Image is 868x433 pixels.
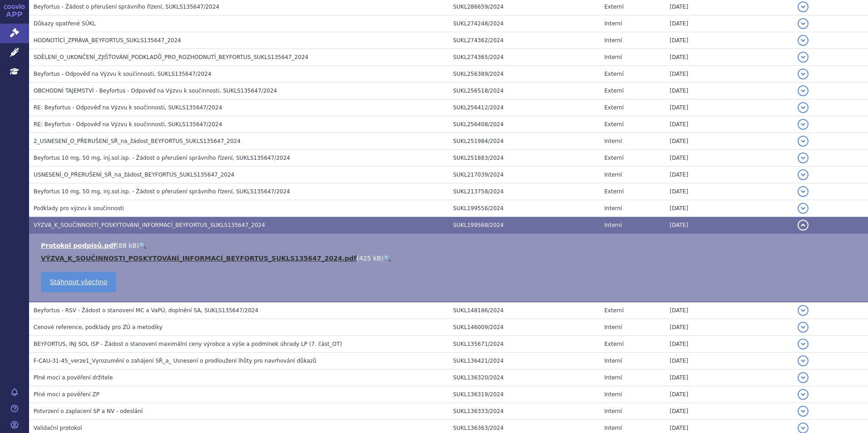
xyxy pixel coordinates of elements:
span: Validační protokol [34,425,82,431]
a: VÝZVA_K_SOUČINNOSTI_POSKYTOVÁNÍ_INFORMACÍ_BEYFORTUS_SUKLS135647_2024.pdf [41,255,356,262]
button: detail [798,18,809,29]
td: SUKL256389/2024 [449,66,600,83]
button: detail [798,153,809,163]
button: detail [798,406,809,417]
button: detail [798,1,809,12]
button: detail [798,85,809,96]
button: detail [798,355,809,366]
button: detail [798,169,809,180]
td: [DATE] [665,200,793,217]
td: SUKL251883/2024 [449,150,600,167]
td: SUKL136320/2024 [449,369,600,386]
li: ( ) [41,254,859,263]
td: SUKL256518/2024 [449,83,600,99]
button: detail [798,339,809,349]
button: detail [798,203,809,214]
button: detail [798,220,809,231]
td: SUKL146009/2024 [449,319,600,336]
span: Interní [604,54,622,60]
button: detail [798,52,809,63]
button: detail [798,119,809,130]
span: Externí [604,307,623,314]
span: Beyfortus 10 mg, 50 mg, inj.sol.isp. - Žádost o přerušení správního řízení, SUKLS135647/2024 [34,155,290,161]
span: Interní [604,391,622,398]
span: Interní [604,222,622,228]
td: SUKL148186/2024 [449,302,600,319]
td: SUKL136333/2024 [449,403,600,420]
td: [DATE] [665,49,793,66]
td: SUKL136319/2024 [449,386,600,403]
span: Podklady pro výzvu k součinnosti [34,205,124,212]
span: Plné moci a pověření ZP [34,391,99,398]
button: detail [798,372,809,383]
span: Beyfortus - RSV - Žádost o stanovení MC a VaPÚ, doplnění SA, SUKLS135647/2024 [34,307,258,314]
a: Protokol podpisů.pdf [41,242,116,249]
button: detail [798,186,809,197]
button: detail [798,389,809,400]
span: Externí [604,104,623,111]
td: SUKL274362/2024 [449,32,600,49]
span: Externí [604,341,623,347]
td: [DATE] [665,167,793,183]
span: 425 kB [359,255,381,262]
span: Cenové reference, podklady pro ZÚ a metodiky [34,324,163,330]
td: [DATE] [665,183,793,200]
td: [DATE] [665,133,793,150]
span: RE: Beyfortus - Odpověď na Výzvu k součinnosti, SUKLS135647/2024 [34,121,222,128]
span: BEYFORTUS, INJ SOL ISP - Žádost o stanovení maximální ceny výrobce a výše a podmínek úhrady LP (7... [34,341,342,347]
td: [DATE] [665,32,793,49]
button: detail [798,102,809,113]
span: Důkazy opatřené SÚKL [34,20,96,27]
td: [DATE] [665,302,793,319]
td: [DATE] [665,116,793,133]
td: [DATE] [665,217,793,234]
button: detail [798,69,809,79]
span: Interní [604,205,622,212]
span: SDĚLENÍ_O_UKONČENÍ_ZJIŠŤOVÁNÍ_PODKLADŮ_PRO_ROZHODNUTÍ_BEYFORTUS_SUKLS135647_2024 [34,54,308,60]
td: [DATE] [665,336,793,353]
td: SUKL256412/2024 [449,99,600,116]
td: SUKL274365/2024 [449,49,600,66]
td: SUKL213758/2024 [449,183,600,200]
button: detail [798,322,809,333]
span: Externí [604,4,623,10]
span: Interní [604,138,622,144]
span: Plné moci a pověření držitele [34,374,113,381]
span: Beyfortus 10 mg, 50 mg, inj.sol.isp. - Žádost o přerušení správního řízení, SUKLS135647/2024 [34,188,290,195]
td: [DATE] [665,83,793,99]
span: Interní [604,374,622,381]
td: [DATE] [665,15,793,32]
td: SUKL256408/2024 [449,116,600,133]
td: [DATE] [665,150,793,167]
span: Interní [604,324,622,330]
span: Beyfortus - Žádost o přerušení správního řízení, SUKLS135647/2024 [34,4,219,10]
span: Externí [604,71,623,77]
td: SUKL136421/2024 [449,353,600,369]
td: SUKL199556/2024 [449,200,600,217]
td: [DATE] [665,386,793,403]
span: F-CAU-31-45_verze1_Vyrozumění o zahájení SŘ_a_ Usnesení o prodloužení lhůty pro navrhování důkazů [34,358,316,364]
td: SUKL199568/2024 [449,217,600,234]
a: 🔍 [139,242,147,249]
a: 🔍 [384,255,391,262]
td: [DATE] [665,353,793,369]
button: detail [798,136,809,147]
td: [DATE] [665,403,793,420]
span: 88 kB [118,242,137,249]
a: Stáhnout všechno [41,272,116,292]
span: Interní [604,37,622,44]
span: VÝZVA_K_SOUČINNOSTI_POSKYTOVÁNÍ_INFORMACÍ_BEYFORTUS_SUKLS135647_2024 [34,222,265,228]
span: Interní [604,172,622,178]
span: HODNOTÍCÍ_ZPRÁVA_BEYFORTUS_SUKLS135647_2024 [34,37,181,44]
li: ( ) [41,241,859,250]
td: SUKL135671/2024 [449,336,600,353]
span: Interní [604,358,622,364]
span: Interní [604,408,622,414]
span: Externí [604,188,623,195]
td: [DATE] [665,369,793,386]
span: Potvrzení o zaplacení SP a NV - odeslání [34,408,143,414]
span: RE: Beyfortus - Odpověď na Výzvu k součinnosti, SUKLS135647/2024 [34,104,222,111]
span: Interní [604,425,622,431]
span: USNESENÍ_O_PŘERUŠENÍ_SŘ_na_žádost_BEYFORTUS_SUKLS135647_2024 [34,172,234,178]
td: [DATE] [665,319,793,336]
